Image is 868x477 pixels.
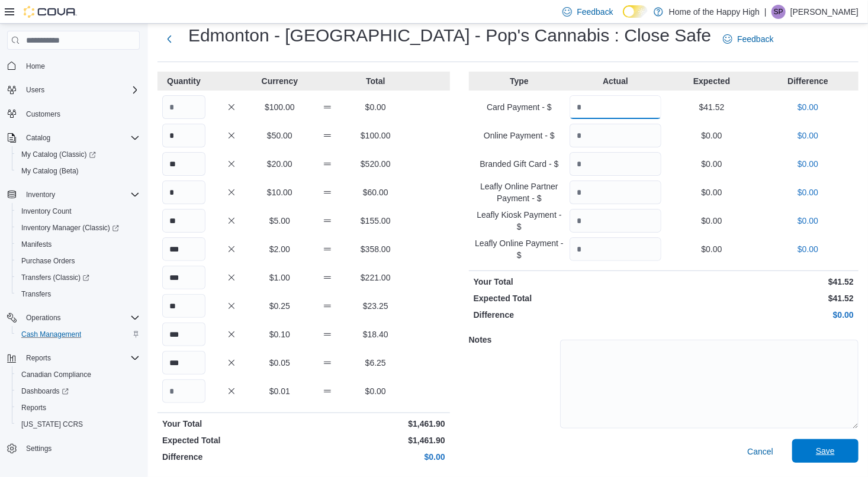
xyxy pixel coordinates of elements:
button: Inventory [2,186,144,203]
button: Reports [2,350,144,366]
p: $0.00 [666,309,854,321]
p: Leafly Kiosk Payment - $ [474,209,565,233]
button: Catalog [21,131,55,145]
span: Reports [21,351,140,365]
p: Card Payment - $ [474,101,565,113]
span: Transfers [17,287,140,301]
p: $1.00 [258,272,301,283]
p: $0.00 [354,385,397,397]
a: Feedback [718,27,778,51]
a: Canadian Compliance [17,368,96,382]
p: $100.00 [258,101,301,113]
p: Total [354,75,397,87]
input: Quantity [162,294,205,318]
p: $0.00 [354,101,397,113]
button: Canadian Compliance [12,366,144,383]
p: Leafly Online Partner Payment - $ [474,181,565,204]
span: Transfers [21,289,51,299]
p: $0.00 [762,186,854,198]
button: Settings [2,440,144,457]
span: Dashboards [17,384,140,398]
p: $0.00 [666,243,758,255]
a: My Catalog (Classic) [12,146,144,163]
button: Users [21,83,49,97]
p: Difference [762,75,854,87]
span: Reports [17,401,140,415]
a: Dashboards [12,383,144,399]
p: Actual [570,75,661,87]
button: Catalog [2,130,144,146]
p: $0.25 [258,300,301,312]
button: Customers [2,105,144,123]
p: $20.00 [258,158,301,170]
input: Quantity [162,124,205,147]
p: Home of the Happy High [669,5,760,19]
span: Home [21,58,140,73]
p: $0.00 [306,451,445,463]
p: $41.52 [666,276,854,288]
p: $0.00 [762,215,854,227]
button: Cash Management [12,326,144,343]
span: Purchase Orders [21,256,75,266]
p: $50.00 [258,130,301,141]
button: Next [157,27,181,51]
p: $0.00 [666,130,758,141]
input: Quantity [162,209,205,233]
span: Canadian Compliance [17,368,140,382]
p: $155.00 [354,215,397,227]
p: | [764,5,767,19]
p: Currency [258,75,301,87]
p: $41.52 [666,101,758,113]
p: Branded Gift Card - $ [474,158,565,170]
span: Cash Management [21,330,81,339]
h1: Edmonton - [GEOGRAPHIC_DATA] - Pop's Cannabis : Close Safe [188,24,711,47]
nav: Complex example [7,52,140,476]
p: $6.25 [354,357,397,369]
span: Dark Mode [623,18,623,18]
a: [US_STATE] CCRS [17,417,88,431]
h5: Notes [469,328,558,352]
input: Quantity [570,152,661,176]
p: $1,461.90 [306,434,445,446]
p: $1,461.90 [306,418,445,430]
span: Inventory Manager (Classic) [17,221,140,235]
div: Scott Pfeifle [771,5,786,19]
span: Customers [26,109,60,119]
span: Catalog [21,131,140,145]
input: Quantity [570,209,661,233]
input: Quantity [162,181,205,204]
p: Online Payment - $ [474,130,565,141]
button: Purchase Orders [12,253,144,269]
a: Inventory Manager (Classic) [17,221,124,235]
span: Inventory [26,190,55,199]
p: $221.00 [354,272,397,283]
a: Manifests [17,237,56,252]
span: Canadian Compliance [21,370,91,379]
input: Quantity [162,351,205,375]
button: My Catalog (Beta) [12,163,144,179]
p: $5.00 [258,215,301,227]
span: Feedback [737,33,773,45]
input: Quantity [570,95,661,119]
input: Quantity [162,237,205,261]
p: Your Total [162,418,301,430]
p: Type [474,75,565,87]
a: Transfers (Classic) [17,270,94,285]
a: Purchase Orders [17,254,80,268]
span: Cash Management [17,327,140,341]
span: Home [26,62,45,71]
a: Customers [21,107,65,121]
span: Reports [26,353,51,363]
a: Home [21,59,50,73]
span: Inventory [21,188,140,202]
p: $0.00 [666,215,758,227]
span: Settings [26,444,52,453]
span: My Catalog (Classic) [17,147,140,162]
span: Transfers (Classic) [21,273,89,282]
p: $41.52 [666,292,854,304]
button: Home [2,57,144,74]
span: [US_STATE] CCRS [21,420,83,429]
button: Inventory Count [12,203,144,220]
span: Dashboards [21,386,69,396]
p: $18.40 [354,328,397,340]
